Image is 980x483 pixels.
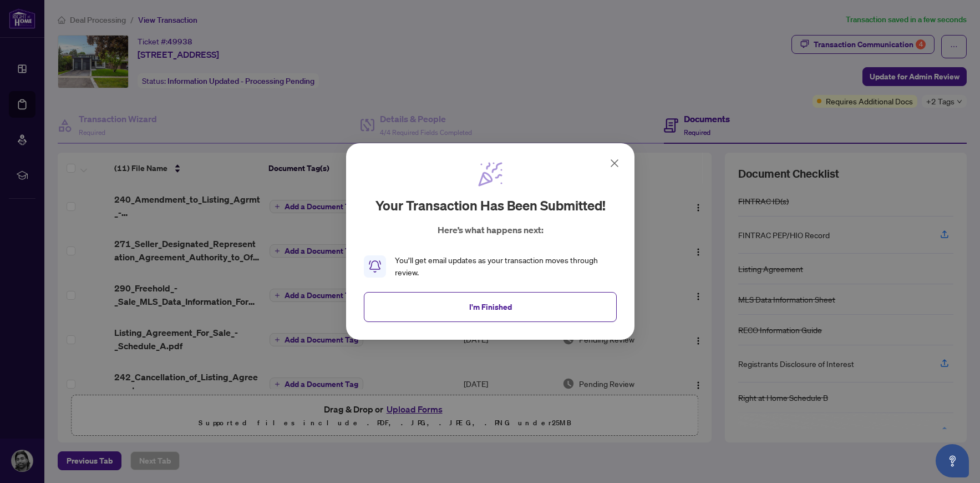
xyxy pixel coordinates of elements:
[469,298,511,316] span: I'm Finished
[936,444,969,477] button: Open asap
[375,197,605,214] h2: Your transaction has been submitted!
[437,223,543,237] p: Here’s what happens next:
[364,292,617,322] button: I'm Finished
[395,254,617,279] div: You’ll get email updates as your transaction moves through review.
